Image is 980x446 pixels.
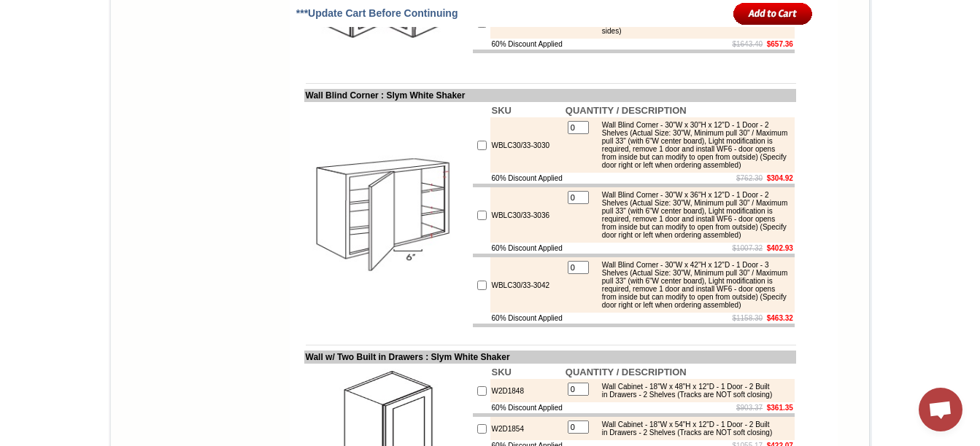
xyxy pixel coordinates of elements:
[767,314,793,322] b: $463.32
[490,402,564,413] td: 60% Discount Applied
[767,174,793,182] b: $304.92
[171,66,209,81] td: Baycreek Gray
[250,66,288,81] td: Bellmonte Maple
[17,2,118,15] a: Price Sheet View in PDF Format
[248,41,250,42] img: spacer.gif
[490,39,564,50] td: 60% Discount Applied
[490,313,564,324] td: 60% Discount Applied
[732,40,763,48] s: $1643.40
[736,404,763,412] s: $903.37
[296,7,458,19] span: ***Update Cart Before Continuing
[169,41,171,42] img: spacer.gif
[919,388,962,431] div: Open chat
[490,257,564,313] td: WBLC30/33-3042
[17,6,118,14] b: Price Sheet View in PDF Format
[490,417,564,440] td: W2D1854
[595,420,791,437] div: Wall Cabinet - 18"W x 54"H x 12"D - 1 Door - 2 Built in Drawers - 2 Shelves (Tracks are NOT soft ...
[304,89,796,102] td: Wall Blind Corner : Slym White Shaker
[732,244,763,252] s: $1007.32
[490,187,564,243] td: WBLC30/33-3036
[211,66,248,82] td: Beachwood Oak Shaker
[767,404,793,412] b: $361.35
[566,367,687,377] b: QUANTITY / DESCRIPTION
[595,121,791,169] div: Wall Blind Corner - 30"W x 30"H x 12"D - 1 Door - 2 Shelves (Actual Size: 30"W, Minimum pull 30" ...
[126,66,170,82] td: [PERSON_NAME] White Shaker
[2,4,14,15] img: pdf.png
[490,243,564,254] td: 60% Discount Applied
[492,367,512,377] b: SKU
[767,244,793,252] b: $402.93
[732,314,763,322] s: $1158.30
[123,41,126,42] img: spacer.gif
[595,383,791,399] div: Wall Cabinet - 18"W x 48"H x 12"D - 1 Door - 2 Built in Drawers - 2 Shelves (Tracks are NOT soft ...
[767,40,793,48] b: $657.36
[566,105,687,116] b: QUANTITY / DESCRIPTION
[209,41,211,42] img: spacer.gif
[39,66,77,81] td: Alabaster Shaker
[492,105,512,116] b: SKU
[490,379,564,402] td: W2D1848
[37,41,39,42] img: spacer.gif
[490,117,564,173] td: WBLC30/33-3030
[595,191,791,239] div: Wall Blind Corner - 30"W x 36"H x 12"D - 1 Door - 2 Shelves (Actual Size: 30"W, Minimum pull 30" ...
[490,173,564,184] td: 60% Discount Applied
[77,41,79,42] img: spacer.gif
[79,66,123,82] td: [PERSON_NAME] Yellow Walnut
[595,261,791,309] div: Wall Blind Corner - 30"W x 42"H x 12"D - 1 Door - 3 Shelves (Actual Size: 30"W, Minimum pull 30" ...
[306,133,470,297] img: Wall Blind Corner
[733,1,813,26] input: Add to Cart
[304,351,796,364] td: Wall w/ Two Built in Drawers : Slym White Shaker
[736,174,763,182] s: $762.30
